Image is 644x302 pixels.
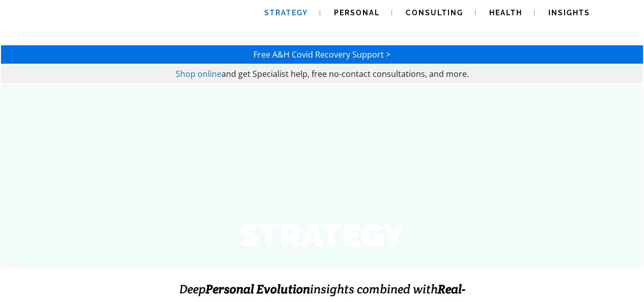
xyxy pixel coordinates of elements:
span: Strategy [264,9,308,17]
strong: Personal Evolution [206,281,310,297]
strong: STRATEGY [239,216,405,254]
span: Personal [334,9,380,17]
span: Consulting [406,9,463,17]
span: Health [489,9,522,17]
a: Free A&H Covid Recovery Support > [254,49,390,60]
span: and get Specialist help, free no-contact consultations, and more. [221,68,469,79]
a: Shop online [176,68,221,79]
span: Insights [548,9,590,17]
